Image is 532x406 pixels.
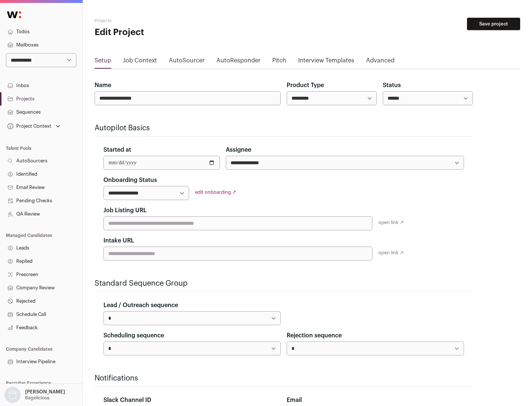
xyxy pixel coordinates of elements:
[287,331,342,340] label: Rejection sequence
[103,145,131,154] label: Started at
[25,389,65,395] p: [PERSON_NAME]
[272,56,286,68] a: Pitch
[6,121,62,131] button: Open dropdown
[103,176,157,185] label: Onboarding Status
[467,18,520,30] button: Save project
[103,301,178,310] label: Lead / Outreach sequence
[95,18,236,24] h2: Projects
[4,387,21,403] img: nopic.png
[95,27,236,38] h1: Edit Project
[103,396,151,405] label: Slack Channel ID
[103,331,164,340] label: Scheduling sequence
[366,56,395,68] a: Advanced
[103,236,134,245] label: Intake URL
[383,81,401,90] label: Status
[216,56,260,68] a: AutoResponder
[123,56,157,68] a: Job Context
[95,123,473,133] h2: Autopilot Basics
[226,145,251,154] label: Assignee
[287,81,324,90] label: Product Type
[3,7,25,22] img: Wellfound
[95,81,111,90] label: Name
[169,56,205,68] a: AutoSourcer
[3,387,66,403] button: Open dropdown
[103,206,147,215] label: Job Listing URL
[95,278,473,289] h2: Standard Sequence Group
[195,190,236,195] a: edit onboarding ↗
[298,56,354,68] a: Interview Templates
[95,373,473,383] h2: Notifications
[25,395,50,401] p: Bagelicious
[287,396,464,405] div: Email
[6,123,51,129] div: Project Context
[95,56,111,68] a: Setup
